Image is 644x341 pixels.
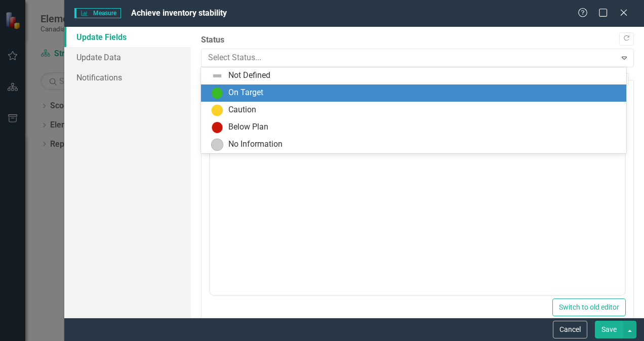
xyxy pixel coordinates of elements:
div: No Information [228,139,283,150]
iframe: Rich Text Area [210,118,625,295]
img: Below Plan [211,121,223,134]
div: Below Plan [228,121,268,133]
img: No Information [211,139,223,151]
button: Cancel [553,321,587,338]
a: Update Fields [64,27,191,47]
div: Not Defined [228,70,270,81]
span: Measure [74,8,120,18]
a: Notifications [64,67,191,88]
button: Switch to old editor [552,299,626,316]
button: Save [595,321,623,338]
span: Achieve inventory stability [131,8,227,18]
img: Caution [211,104,223,116]
img: On Target [211,87,223,99]
label: Status [201,34,634,46]
div: Caution [228,104,256,116]
a: Update Data [64,47,191,67]
div: On Target [228,87,263,99]
img: Not Defined [211,70,223,82]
